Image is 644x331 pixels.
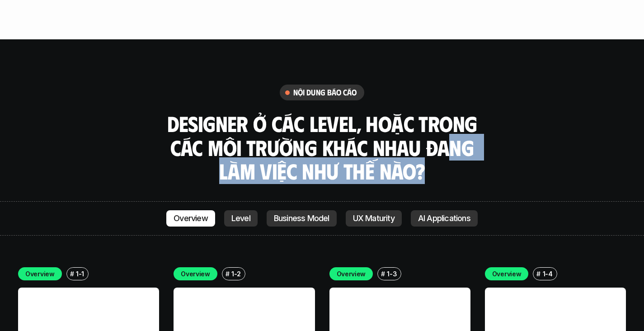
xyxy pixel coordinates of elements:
h6: # [536,270,541,277]
p: Overview [25,269,55,279]
p: Overview [181,269,210,279]
h6: nội dung báo cáo [293,87,357,98]
a: AI Applications [411,210,478,227]
p: Overview [492,269,522,279]
p: 1-3 [387,269,397,279]
p: 1-1 [76,269,84,279]
a: Business Model [267,210,337,227]
p: AI Applications [418,214,470,223]
a: UX Maturity [346,210,402,227]
h6: # [70,270,74,277]
p: Business Model [274,214,329,223]
p: Level [231,214,250,223]
a: Overview [166,210,215,227]
p: 1-4 [543,269,553,279]
a: Level [224,210,258,227]
h6: # [381,270,385,277]
h6: # [226,270,230,277]
h3: Designer ở các level, hoặc trong các môi trường khác nhau đang làm việc như thế nào? [164,112,480,183]
p: Overview [174,214,208,223]
p: UX Maturity [353,214,395,223]
p: Overview [337,269,366,279]
p: 1-2 [231,269,241,279]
